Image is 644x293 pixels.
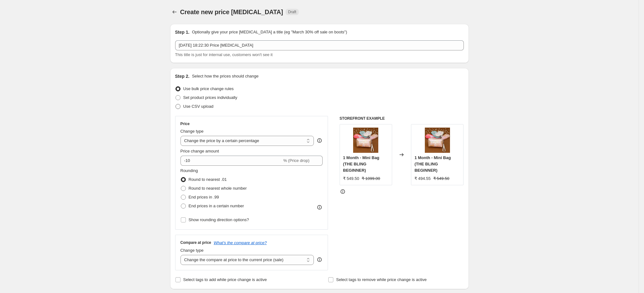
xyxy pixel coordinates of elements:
button: What's the compare at price? [214,240,267,245]
span: Select tags to remove while price change is active [336,277,427,282]
h2: Step 1. [175,29,190,35]
input: -15 [180,156,282,166]
img: decemeberb_bag_sm_80x.jpg [425,128,450,153]
div: help [316,256,323,263]
span: Draft [288,9,296,14]
span: ₹ 549.50 [343,176,359,181]
span: Change type [180,129,204,134]
h6: STOREFRONT EXAMPLE [340,116,464,121]
h2: Step 2. [175,73,190,79]
span: Create new price [MEDICAL_DATA] [180,9,283,15]
span: 1 Month - Mini Bag (THE BLING BEGINNER) [414,155,451,173]
span: End prices in a certain number [189,204,244,208]
span: Change type [180,248,204,253]
span: Select tags to add while price change is active [183,277,267,282]
span: Show rounding direction options? [189,217,249,222]
span: % (Price drop) [283,158,309,163]
span: End prices in .99 [189,195,219,199]
span: Round to nearest whole number [189,186,247,191]
span: Rounding [180,168,198,173]
p: Select how the prices should change [192,73,258,79]
span: Use CSV upload [183,104,214,109]
span: ₹ 1099.00 [362,176,380,181]
span: Set product prices individually [183,95,237,100]
span: This title is just for internal use, customers won't see it [175,52,273,57]
span: 1 Month - Mini Bag (THE BLING BEGINNER) [343,155,380,173]
h3: Price [180,121,190,126]
input: 30% off holiday sale [175,40,464,50]
h3: Compare at price [180,240,211,245]
p: Optionally give your price [MEDICAL_DATA] a title (eg "March 30% off sale on boots") [192,29,347,35]
span: Price change amount [180,149,219,153]
button: Price change jobs [170,8,179,16]
span: ₹ 494.55 [414,176,430,181]
div: help [316,137,323,144]
span: Use bulk price change rules [183,86,234,91]
img: decemeberb_bag_sm_80x.jpg [353,128,378,153]
span: Round to nearest .01 [189,177,227,182]
span: ₹ 549.50 [433,176,449,181]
